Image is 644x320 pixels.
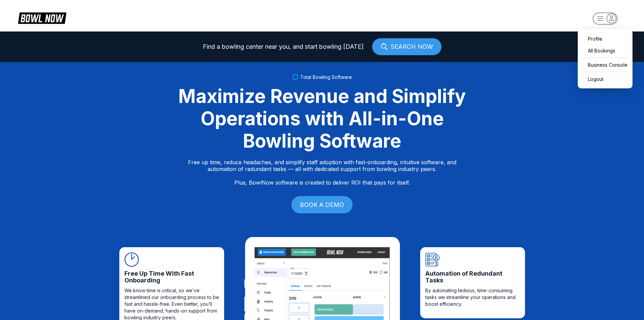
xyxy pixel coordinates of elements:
[188,159,456,186] p: Free up time, reduce headaches, and simplify staff adoption with fast-onboarding, intuitive softw...
[581,73,605,85] button: Logout
[581,45,629,57] a: All Bookings
[300,74,352,80] span: Total Bowling Software
[425,270,520,284] span: Automation of Redundant Tasks
[425,287,520,307] span: By automating tedious, time-consuming tasks we streamline your operations and boost efficiency.
[203,43,364,50] span: Find a bowling center near you, and start bowling [DATE]
[170,85,474,152] div: Maximize Revenue and Simplify Operations with All-in-One Bowling Software
[124,270,219,284] span: Free Up Time With Fast Onboarding
[581,33,629,45] a: Profile
[581,59,629,71] a: Business Console
[372,38,442,55] a: SEARCH NOW
[291,196,353,213] a: BOOK A DEMO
